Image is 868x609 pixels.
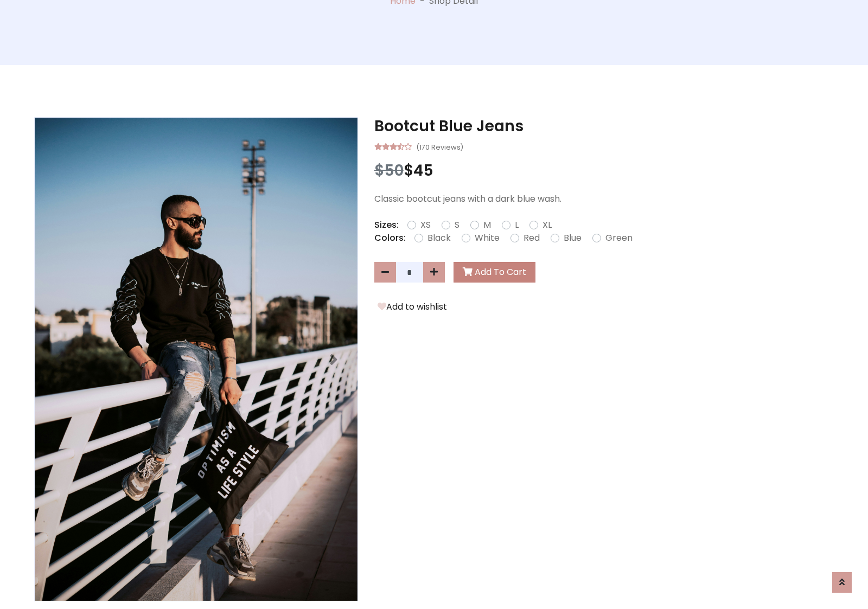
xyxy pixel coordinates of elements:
small: (170 Reviews) [416,140,463,153]
label: M [483,219,491,232]
label: Red [524,232,540,245]
button: Add to wishlist [374,300,450,314]
span: 45 [413,160,433,181]
p: Classic bootcut jeans with a dark blue wash. [374,193,834,206]
label: L [515,219,519,232]
p: Sizes: [374,219,399,232]
label: XS [420,219,431,232]
label: Green [605,232,633,245]
label: White [475,232,500,245]
label: S [455,219,459,232]
button: Add To Cart [454,262,535,283]
label: Black [427,232,451,245]
p: Colors: [374,232,406,245]
label: Blue [564,232,582,245]
img: Image [35,118,358,601]
span: $50 [374,160,404,181]
label: XL [542,219,552,232]
h3: Bootcut Blue Jeans [374,117,834,136]
h3: $ [374,162,834,180]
